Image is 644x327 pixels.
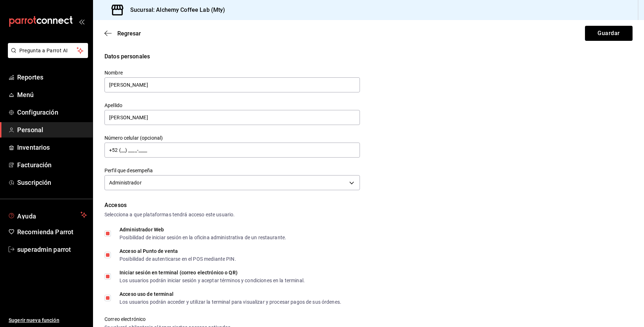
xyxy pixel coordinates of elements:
span: Personal [17,125,87,135]
span: Configuración [17,107,87,117]
label: Número celular (opcional) [104,135,360,140]
label: Correo electrónico [104,317,364,322]
div: Los usuarios podrán iniciar sesión y aceptar términos y condiciones en la terminal. [119,278,305,283]
div: Posibilidad de autenticarse en el POS mediante PIN. [119,256,236,261]
button: Regresar [104,30,141,37]
label: Apellido [104,103,360,108]
div: Datos personales [104,52,633,61]
span: Sugerir nueva función [9,317,87,324]
span: Reportes [17,72,87,82]
div: Accesos [104,201,633,210]
span: Suscripción [17,178,87,187]
button: Guardar [585,26,633,41]
div: Los usuarios podrán acceder y utilizar la terminal para visualizar y procesar pagos de sus órdenes. [119,299,341,304]
label: Nombre [104,70,360,75]
div: Selecciona a que plataformas tendrá acceso este usuario. [104,211,633,218]
button: Pregunta a Parrot AI [8,43,88,58]
span: Inventarios [17,143,87,152]
div: Acceso uso de terminal [119,292,341,297]
div: Iniciar sesión en terminal (correo electrónico o QR) [119,270,305,275]
span: Facturación [17,160,87,170]
span: Regresar [117,30,141,37]
span: Recomienda Parrot [17,227,87,237]
span: Menú [17,90,87,100]
div: Acceso al Punto de venta [119,249,236,254]
h3: Sucursal: Alchemy Coffee Lab (Mty) [125,6,225,14]
div: Posibilidad de iniciar sesión en la oficina administrativa de un restaurante. [119,235,286,240]
label: Perfil que desempeña [104,168,360,173]
div: Administrador [104,175,360,190]
div: Administrador Web [119,227,286,232]
span: Pregunta a Parrot AI [19,47,77,54]
span: Ayuda [17,211,78,219]
button: open_drawer_menu [79,19,84,24]
a: Pregunta a Parrot AI [5,52,88,59]
span: superadmin parrot [17,245,87,254]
